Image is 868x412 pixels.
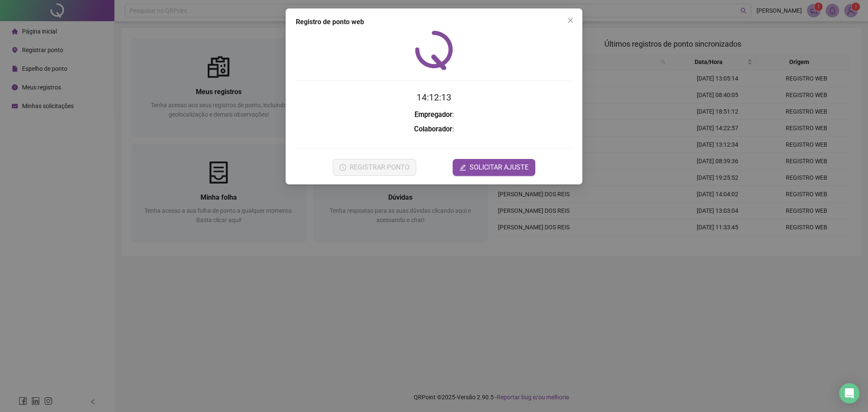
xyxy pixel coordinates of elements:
[839,383,860,404] div: Open Intercom Messenger
[459,164,466,171] span: edit
[453,159,535,176] button: editSOLICITAR AJUSTE
[296,109,572,120] h3: :
[417,92,451,103] time: 14:12:13
[567,17,574,24] span: close
[415,111,452,119] strong: Empregador
[296,17,572,27] div: Registro de ponto web
[564,14,577,27] button: Close
[296,124,572,135] h3: :
[333,159,416,176] button: REGISTRAR PONTO
[470,162,529,173] span: SOLICITAR AJUSTE
[415,31,453,70] img: QRPoint
[414,125,452,133] strong: Colaborador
